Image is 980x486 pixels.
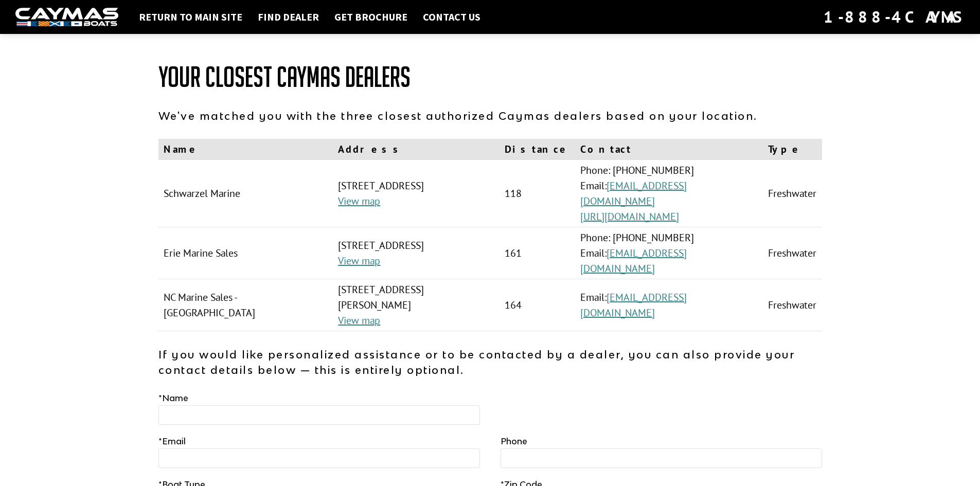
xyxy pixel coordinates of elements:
td: Phone: [PHONE_NUMBER] Email: [575,227,763,279]
td: [STREET_ADDRESS] [333,160,500,227]
td: Schwarzel Marine [158,160,333,227]
h1: Your Closest Caymas Dealers [158,62,822,93]
a: View map [338,314,380,327]
label: Phone [501,435,527,447]
p: We've matched you with the three closest authorized Caymas dealers based on your location. [158,108,822,123]
td: 161 [500,227,575,279]
td: Email: [575,279,763,331]
a: [EMAIL_ADDRESS][DOMAIN_NAME] [580,246,687,275]
td: NC Marine Sales - [GEOGRAPHIC_DATA] [158,279,333,331]
td: Freshwater [763,227,822,279]
td: [STREET_ADDRESS] [333,227,500,279]
td: Phone: [PHONE_NUMBER] Email: [575,160,763,227]
td: 164 [500,279,575,331]
a: Find Dealer [253,10,324,24]
a: [EMAIL_ADDRESS][DOMAIN_NAME] [580,179,687,208]
p: If you would like personalized assistance or to be contacted by a dealer, you can also provide yo... [158,347,822,377]
a: View map [338,254,380,267]
th: Type [763,139,822,160]
th: Address [333,139,500,160]
td: 118 [500,160,575,227]
a: Get Brochure [329,10,413,24]
label: Email [158,435,186,447]
td: Erie Marine Sales [158,227,333,279]
img: white-logo-c9c8dbefe5ff5ceceb0f0178aa75bf4bb51f6bca0971e226c86eb53dfe498488.png [15,8,118,27]
div: 1-888-4CAYMAS [824,6,965,28]
a: Return to main site [134,10,247,24]
a: [EMAIL_ADDRESS][DOMAIN_NAME] [580,291,687,319]
label: Name [158,392,188,404]
th: Contact [575,139,763,160]
a: Contact Us [418,10,486,24]
th: Distance [500,139,575,160]
td: [STREET_ADDRESS][PERSON_NAME] [333,279,500,331]
th: Name [158,139,333,160]
a: View map [338,194,380,208]
td: Freshwater [763,160,822,227]
td: Freshwater [763,279,822,331]
a: [URL][DOMAIN_NAME] [580,210,679,223]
